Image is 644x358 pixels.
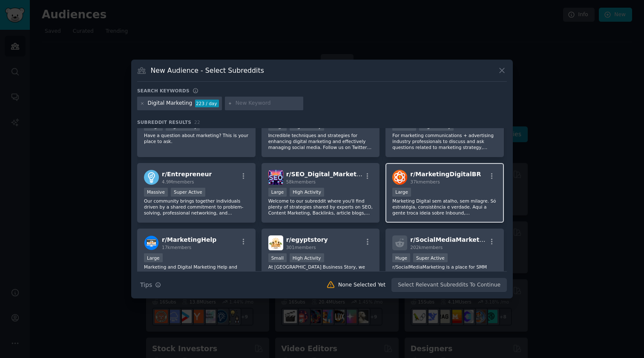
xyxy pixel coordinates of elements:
[268,132,373,150] p: Incredible techniques and strategies for enhancing digital marketing and effectively managing soc...
[268,264,373,282] p: At [GEOGRAPHIC_DATA] Business Story, we dive deep into everything that makes Egypt Business Succe...
[286,245,316,250] span: 301 members
[290,253,324,262] div: High Activity
[144,198,249,216] p: Our community brings together individuals driven by a shared commitment to problem-solving, profe...
[286,179,316,184] span: 58k members
[410,236,490,243] span: r/ SocialMediaMarketing
[148,100,193,107] div: Digital Marketing
[286,236,328,243] span: r/ egyptstory
[410,171,481,178] span: r/ MarketingDigitalBR
[392,253,410,262] div: Huge
[144,253,163,262] div: Large
[144,264,249,282] p: Marketing and Digital Marketing Help and Advice relating to tools, tips and tricks for marketing ...
[410,179,440,184] span: 37k members
[162,245,191,250] span: 17k members
[236,100,300,107] input: New Keyword
[286,171,367,178] span: r/ SEO_Digital_Marketing
[137,88,190,94] h3: Search keywords
[410,245,443,250] span: 202k members
[144,188,168,197] div: Massive
[392,132,497,150] p: For marketing communications + advertising industry professionals to discuss and ask questions re...
[137,119,191,125] span: Subreddit Results
[392,198,497,216] p: Marketing Digital sem atalho, sem milagre. Só estratégia, consistência e verdade. Aqui a gente tr...
[144,170,159,185] img: Entrepreneur
[268,188,287,197] div: Large
[144,235,159,250] img: MarketingHelp
[151,66,264,75] h3: New Audience - Select Subreddits
[162,171,212,178] span: r/ Entrepreneur
[338,281,385,289] div: None Selected Yet
[194,120,200,125] span: 22
[268,170,283,185] img: SEO_Digital_Marketing
[140,281,152,289] span: Tips
[392,264,497,282] p: r/SocialMediaMarketing is a place for SMM professionals to share industry-relevant information, d...
[268,253,287,262] div: Small
[144,132,249,144] p: Have a question about marketing? This is your place to ask.
[137,278,164,292] button: Tips
[290,188,324,197] div: High Activity
[195,100,219,107] div: 223 / day
[171,188,205,197] div: Super Active
[162,236,216,243] span: r/ MarketingHelp
[162,179,194,184] span: 4.9M members
[268,198,373,216] p: Welcome to our subreddit where you'll find plenty of strategies shared by experts on SEO, Content...
[268,235,283,250] img: egyptstory
[392,188,411,197] div: Large
[392,170,407,185] img: MarketingDigitalBR
[413,253,448,262] div: Super Active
